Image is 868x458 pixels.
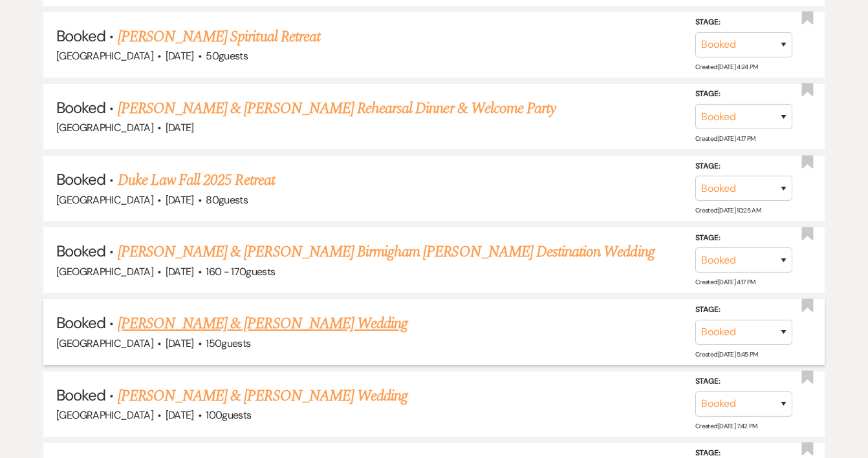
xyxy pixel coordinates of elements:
[56,26,105,46] span: Booked
[206,49,248,63] span: 50 guests
[695,134,755,143] span: Created: [DATE] 4:17 PM
[695,278,755,286] span: Created: [DATE] 4:17 PM
[166,408,194,422] span: [DATE]
[118,169,275,192] a: Duke Law Fall 2025 Retreat
[56,193,153,207] span: [GEOGRAPHIC_DATA]
[56,313,105,333] span: Booked
[695,350,758,359] span: Created: [DATE] 5:45 PM
[56,408,153,422] span: [GEOGRAPHIC_DATA]
[206,337,250,350] span: 150 guests
[56,265,153,278] span: [GEOGRAPHIC_DATA]
[56,241,105,261] span: Booked
[56,121,153,134] span: [GEOGRAPHIC_DATA]
[118,312,407,335] a: [PERSON_NAME] & [PERSON_NAME] Wedding
[56,169,105,189] span: Booked
[166,121,194,134] span: [DATE]
[695,303,792,317] label: Stage:
[56,337,153,350] span: [GEOGRAPHIC_DATA]
[118,25,320,48] a: [PERSON_NAME] Spiritual Retreat
[56,98,105,118] span: Booked
[695,87,792,101] label: Stage:
[695,422,757,430] span: Created: [DATE] 7:42 PM
[166,193,194,207] span: [DATE]
[118,240,655,264] a: [PERSON_NAME] & [PERSON_NAME] Birmigham [PERSON_NAME] Destination Wedding
[695,63,758,71] span: Created: [DATE] 4:24 PM
[695,206,761,214] span: Created: [DATE] 10:25 AM
[206,408,251,422] span: 100 guests
[166,49,194,63] span: [DATE]
[118,384,407,408] a: [PERSON_NAME] & [PERSON_NAME] Wedding
[56,49,153,63] span: [GEOGRAPHIC_DATA]
[206,193,248,207] span: 80 guests
[695,160,792,174] label: Stage:
[206,265,275,278] span: 160 - 170 guests
[166,265,194,278] span: [DATE]
[118,97,556,120] a: [PERSON_NAME] & [PERSON_NAME] Rehearsal Dinner & Welcome Party
[166,337,194,350] span: [DATE]
[695,375,792,389] label: Stage:
[56,385,105,405] span: Booked
[695,231,792,245] label: Stage:
[695,16,792,30] label: Stage:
